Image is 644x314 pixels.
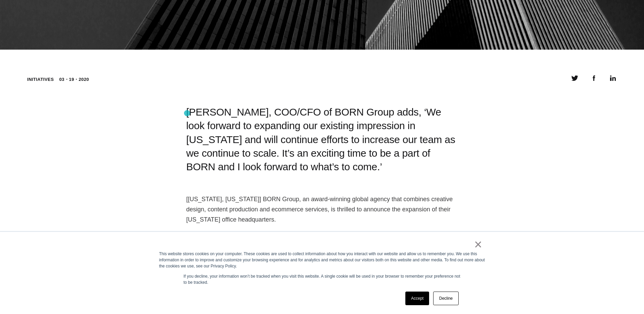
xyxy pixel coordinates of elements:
time: 03・19・2020 [59,76,89,83]
p: [[US_STATE], [US_STATE]] BORN Group, an award-winning global agency that combines creative design... [186,194,458,225]
div: [PERSON_NAME], COO/CFO of BORN Group adds, ‘We look forward to expanding our existing impression ... [186,105,458,174]
a: Accept [405,292,429,305]
a: Initiatives [27,77,54,82]
a: Decline [433,292,458,305]
a: × [474,241,482,247]
div: This website stores cookies on your computer. These cookies are used to collect information about... [159,251,485,269]
p: If you decline, your information won’t be tracked when you visit this website. A single cookie wi... [184,273,461,285]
